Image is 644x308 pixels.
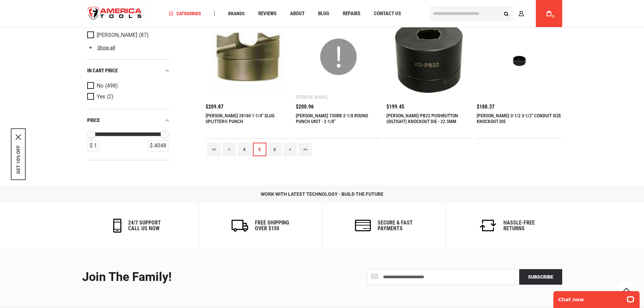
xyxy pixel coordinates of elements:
[552,15,554,18] span: 0
[386,104,404,110] span: $199.45
[87,82,168,90] a: No (498)
[258,11,277,16] span: Reviews
[315,9,332,18] a: Blog
[97,32,137,38] span: [PERSON_NAME]
[549,287,644,308] iframe: LiveChat chat widget
[255,9,280,18] a: Reviews
[371,9,404,18] a: Contact Us
[528,274,553,280] span: Subscribe
[169,11,201,16] span: Categories
[82,1,148,26] img: America Tools
[296,104,314,110] span: $200.96
[97,94,105,100] span: Yes
[88,140,99,151] div: $ 1
[393,21,465,93] img: GREENLEE KD-PB22 PUSHBUTTON (OILTIGHT) KNOCKOUT DIE - 22.5MM
[128,220,161,232] h6: 24/7 support call us now
[87,31,168,39] a: [PERSON_NAME] (87)
[87,116,170,125] div: price
[206,113,275,124] a: [PERSON_NAME] 28160 1-1/4" SLUG SPLITTER® PUNCH
[483,21,555,93] img: GREENLEE KD-3-1/2 3-1/2
[87,93,168,100] a: Yes (2)
[318,11,329,16] span: Blog
[228,11,245,16] span: Brands
[87,66,170,75] div: In cart price
[283,143,297,156] a: >
[477,113,561,124] a: [PERSON_NAME]-3-1/2 3-1/2" CONDUIT SIZE KNOCKOUT DIE
[253,143,266,156] a: 5
[340,9,363,18] a: Repairs
[166,9,204,18] a: Categories
[97,83,103,89] span: No
[16,145,21,174] button: GET 10% OFF
[16,134,21,140] svg: close icon
[207,143,221,156] a: <<
[477,104,495,110] span: $188.37
[148,140,168,151] div: $ 4048
[16,134,21,140] button: Close
[290,11,305,16] span: About
[105,83,118,89] span: (498)
[378,220,413,232] h6: secure & fast payments
[386,113,458,124] a: [PERSON_NAME]-PB22 PUSHBUTTON (OILTIGHT) KNOCKOUT DIE - 22.5MM
[139,32,149,38] span: (87)
[374,11,401,16] span: Contact Us
[225,9,248,18] a: Brands
[255,220,289,232] h6: Free Shipping Over $150
[107,94,114,99] span: (2)
[82,1,148,26] a: store logo
[296,94,328,100] div: [PERSON_NAME]
[212,21,284,93] img: GREENLEE 28160 1-1/4
[238,143,251,156] a: 4
[303,21,375,93] img: GREENLEE 730BB-2-1/8 ROUND PUNCH UNIT - 2-1/8
[299,143,312,156] a: >>
[296,113,368,124] a: [PERSON_NAME] 730BB-2-1/8 ROUND PUNCH UNIT - 2-1/8"
[206,104,223,110] span: $209.87
[268,143,282,156] a: 6
[287,9,308,18] a: About
[82,270,317,284] div: Join the Family!
[503,220,535,232] h6: Hassle-Free Returns
[222,143,236,156] a: <
[500,7,513,20] button: Search
[343,11,360,16] span: Repairs
[519,269,562,285] button: Subscribe
[87,45,115,50] a: Show all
